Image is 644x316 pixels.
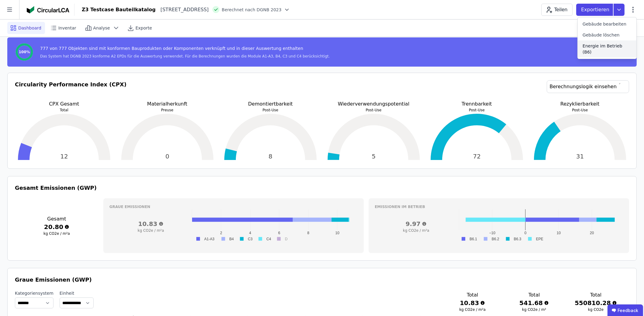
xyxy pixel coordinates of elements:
h3: kg CO2e / m²a [375,228,457,233]
h3: Emissionen im betrieb [375,204,623,209]
span: Analyse [93,25,110,31]
p: Wiederverwendungspotential [325,100,423,108]
label: Einheit [60,290,94,296]
span: Berechnet nach DGNB 2023 [222,7,282,13]
p: Rezyklierbarkeit [531,100,629,108]
p: Demontiertbarkeit [221,100,320,108]
h3: Gesamt Emissionen (GWP) [15,184,629,192]
label: Kategoriensystem [15,290,53,296]
p: Post-Use [428,108,526,113]
h3: 550810.28 [575,299,617,307]
h3: 10.83 [109,220,192,228]
span: 100% [19,50,30,54]
h3: Total [513,291,555,299]
p: Trennbarkeit [428,100,526,108]
span: Exporte [136,25,152,31]
h3: kg CO2e / m² [513,307,555,312]
h3: Gesamt [15,215,98,223]
p: Materialherkunft [118,100,217,108]
h3: Circularity Performance Index (CPX) [15,80,126,100]
p: Post-Use [325,108,423,113]
h3: kg CO2e / m²a [109,228,192,233]
div: [STREET_ADDRESS] [156,6,209,13]
span: Energie im Betrieb (B6) [583,43,632,55]
span: Gebäude bearbeiten [583,21,626,27]
img: Concular [27,6,69,13]
h3: 541.68 [513,299,555,307]
h3: kg CO2e / m²a [15,231,98,236]
span: Gebäude löschen [583,32,620,38]
h3: 10.83 [451,299,494,307]
h3: Total [451,291,494,299]
button: Teilen [541,4,573,16]
p: Total [15,108,113,113]
p: CPX Gesamt [15,100,113,108]
a: Berechnungslogik einsehen [547,80,629,93]
h3: Graue Emissionen (GWP) [15,276,629,284]
div: Z3 Testcase Bauteilkatalog [82,6,156,13]
span: Dashboard [18,25,41,31]
h3: 20.80 [15,223,98,231]
h3: kg CO2e / m²a [451,307,494,312]
p: Post-Use [531,108,629,113]
h3: 9.97 [375,220,457,228]
div: Das System hat DGNB 2023 konforme A2 EPDs für die Auswertung verwendet. Für die Berechnungen wurd... [40,54,330,59]
p: Post-Use [221,108,320,113]
h3: kg CO2e [575,307,617,312]
p: Preuse [118,108,217,113]
p: Exportieren [581,6,611,13]
div: 777 von 777 Objekten sind mit konformen Bauprodukten oder Komponenten verknüpft und in dieser Aus... [40,45,330,54]
h3: Graue Emissionen [109,204,358,209]
span: Inventar [58,25,76,31]
h3: Total [575,291,617,299]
